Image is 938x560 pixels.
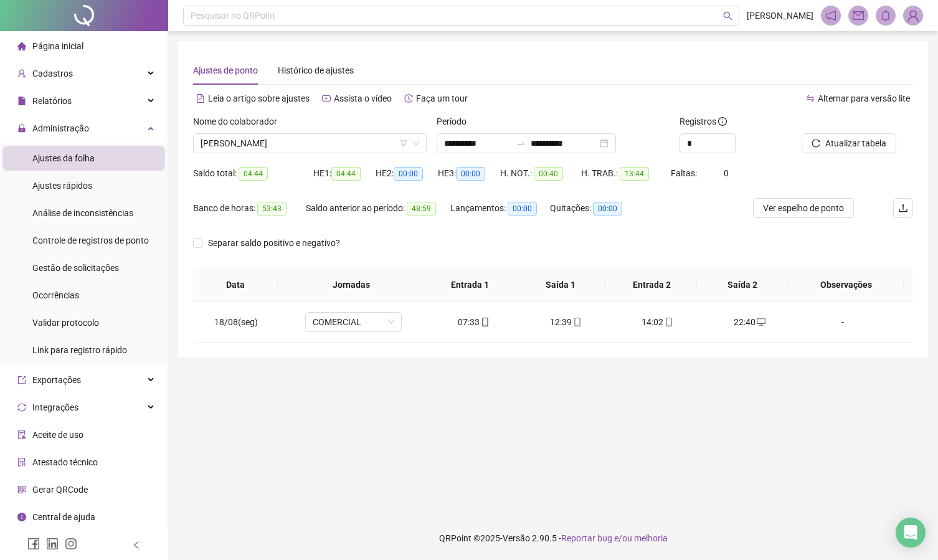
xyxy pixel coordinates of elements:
span: desktop [756,318,765,326]
span: Cadastros [32,69,73,78]
span: 04:44 [331,167,361,181]
span: Ajustes de ponto [193,65,258,75]
span: down [412,140,420,147]
span: Assista o vídeo [334,93,392,103]
th: Jornadas [278,268,424,302]
button: Atualizar tabela [802,133,896,153]
span: Página inicial [32,41,83,51]
img: 80778 [904,6,922,25]
span: Gestão de solicitações [32,263,119,273]
span: EDNEI KAUÃ FARIA COSTA [201,134,419,153]
span: Observações [798,278,894,292]
span: info-circle [17,513,26,521]
span: mail [853,10,864,21]
span: qrcode [17,485,26,494]
span: Link para registro rápido [32,345,127,355]
th: Data [193,268,278,302]
span: solution [17,458,26,467]
span: 13:44 [620,167,649,181]
span: sync [17,403,26,412]
span: reload [812,139,820,148]
span: 00:00 [508,202,537,216]
div: 22:40 [714,315,786,329]
button: Ver espelho de ponto [753,198,854,218]
span: Controle de registros de ponto [32,235,149,245]
span: facebook [27,538,40,550]
span: Atestado técnico [32,457,98,467]
span: instagram [65,538,77,550]
span: Relatórios [32,96,72,106]
div: 12:39 [529,315,602,329]
span: history [404,94,413,103]
span: 48:59 [407,202,436,216]
span: info-circle [718,117,727,126]
div: Quitações: [550,201,640,216]
span: 00:00 [456,167,485,181]
span: swap [806,94,815,103]
div: H. TRAB.: [581,166,671,181]
label: Nome do colaborador [193,115,285,128]
span: notification [825,10,836,21]
span: Alternar para versão lite [818,93,910,103]
span: 0 [724,168,729,178]
span: mobile [663,318,673,326]
span: 53:43 [257,202,287,216]
span: upload [898,203,908,213]
span: 00:00 [593,202,622,216]
div: HE 1: [313,166,376,181]
th: Observações [788,268,904,302]
span: Administração [32,123,89,133]
span: Separar saldo positivo e negativo? [203,236,345,250]
span: home [17,42,26,50]
span: Exportações [32,375,81,385]
th: Saída 1 [515,268,606,302]
span: file [17,97,26,105]
span: to [516,138,526,148]
div: 14:02 [622,315,694,329]
span: Ver espelho de ponto [763,201,844,215]
div: Open Intercom Messenger [896,518,926,548]
span: swap-right [516,138,526,148]
span: Registros [680,115,727,128]
span: filter [400,140,407,147]
span: bell [880,10,891,21]
span: Central de ajuda [32,512,95,522]
span: Validar protocolo [32,318,99,328]
span: Atualizar tabela [825,136,886,150]
span: Ajustes da folha [32,153,95,163]
div: H. NOT.: [500,166,581,181]
span: Reportar bug e/ou melhoria [561,533,668,543]
span: Faça um tour [416,93,468,103]
span: search [723,11,732,21]
div: 07:33 [437,315,509,329]
span: user-add [17,69,26,78]
th: Saída 2 [697,268,788,302]
span: Ajustes rápidos [32,181,92,191]
th: Entrada 1 [424,268,515,302]
span: left [132,541,141,549]
span: Gerar QRCode [32,485,88,495]
span: mobile [572,318,582,326]
span: Aceite de uso [32,430,83,440]
span: linkedin [46,538,59,550]
span: Faltas: [671,168,699,178]
span: Histórico de ajustes [278,65,354,75]
div: Saldo anterior ao período: [306,201,450,216]
span: youtube [322,94,331,103]
span: file-text [196,94,205,103]
span: Análise de inconsistências [32,208,133,218]
span: mobile [480,318,490,326]
div: Lançamentos: [450,201,550,216]
div: Saldo total: [193,166,313,181]
span: 00:00 [394,167,423,181]
th: Entrada 2 [606,268,697,302]
span: 00:40 [534,167,563,181]
div: HE 2: [376,166,438,181]
span: Leia o artigo sobre ajustes [208,93,310,103]
span: export [17,376,26,384]
span: 18/08(seg) [214,317,258,327]
div: Banco de horas: [193,201,306,216]
span: audit [17,430,26,439]
span: Versão [503,533,530,543]
footer: QRPoint © 2025 - 2.90.5 - [168,516,938,560]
